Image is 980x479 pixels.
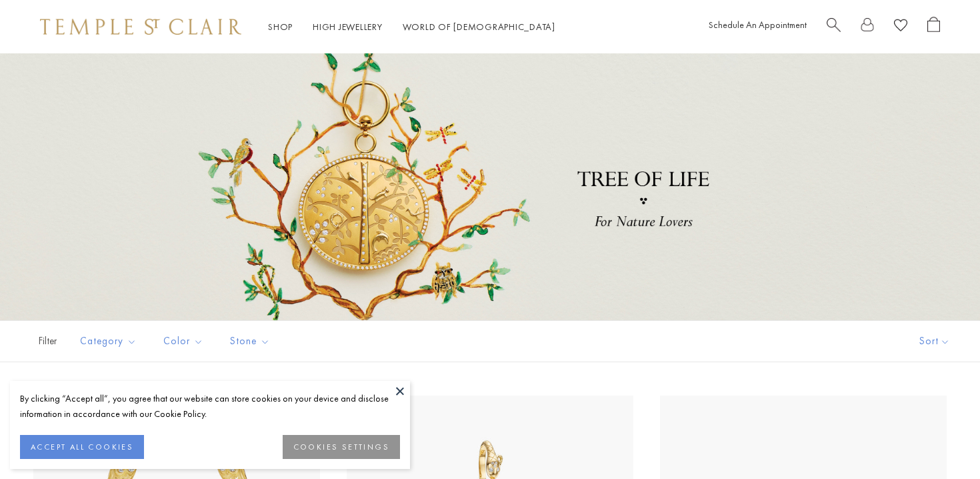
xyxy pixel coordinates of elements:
[153,326,213,356] button: Color
[20,435,144,459] button: ACCEPT ALL COOKIES
[20,391,400,422] div: By clicking “Accept all”, you agree that our website can store cookies on your device and disclos...
[223,333,280,350] span: Stone
[70,326,147,356] button: Category
[889,321,980,362] button: Show sort by
[268,19,555,35] nav: Main navigation
[827,17,841,37] a: Search
[268,21,293,33] a: ShopShop
[73,333,147,350] span: Category
[40,19,241,35] img: Temple St. Clair
[403,21,555,33] a: World of [DEMOGRAPHIC_DATA]World of [DEMOGRAPHIC_DATA]
[927,17,940,37] a: Open Shopping Bag
[220,326,280,356] button: Stone
[313,21,383,33] a: High JewelleryHigh Jewellery
[283,435,400,459] button: COOKIES SETTINGS
[709,19,807,31] a: Schedule An Appointment
[913,416,967,466] iframe: Gorgias live chat messenger
[894,17,907,37] a: View Wishlist
[157,333,213,350] span: Color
